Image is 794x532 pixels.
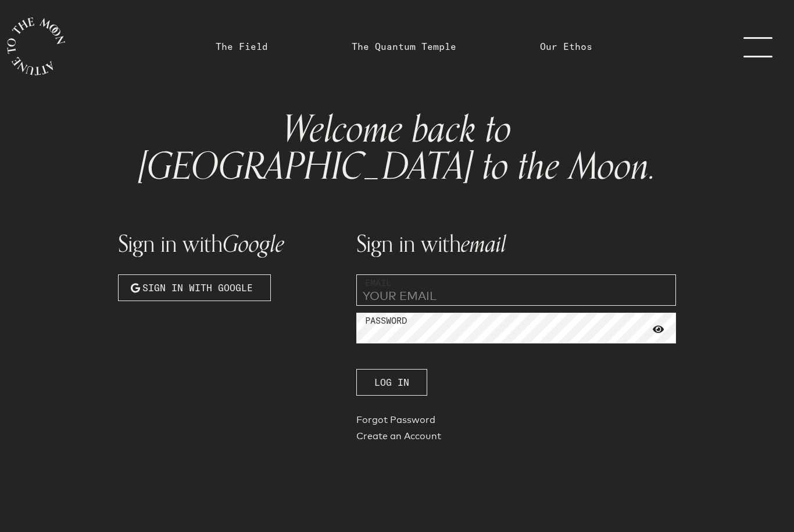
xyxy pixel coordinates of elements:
span: Google [223,225,284,263]
span: Sign in with Google [142,281,253,295]
label: Email [365,277,391,290]
span: Log In [374,375,409,389]
a: The Quantum Temple [352,39,456,53]
h1: Sign in with [356,232,676,256]
span: email [461,225,506,263]
a: Our Ethos [540,39,592,53]
button: Log In [356,369,427,396]
h1: Sign in with [118,232,342,256]
button: Sign in with Google [118,274,271,301]
a: Create an Account [356,430,676,447]
input: YOUR EMAIL [356,274,676,306]
h1: Welcome back to [GEOGRAPHIC_DATA] to the Moon. [127,111,667,186]
a: The Field [216,39,268,53]
label: Password [365,314,407,328]
a: Forgot Password [356,414,676,430]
